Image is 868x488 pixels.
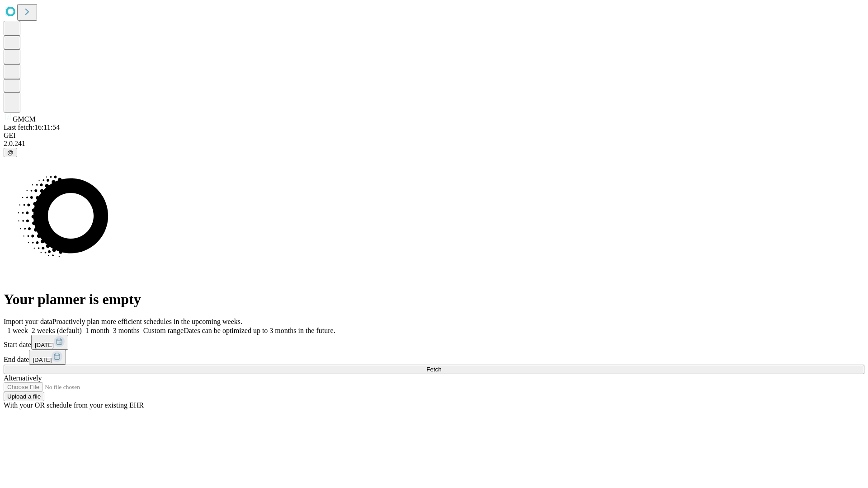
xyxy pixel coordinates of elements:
[4,291,864,308] h1: Your planner is empty
[13,115,36,123] span: GMCM
[33,357,52,363] span: [DATE]
[4,123,60,131] span: Last fetch: 16:11:54
[35,342,54,348] span: [DATE]
[143,327,184,334] span: Custom range
[184,327,335,334] span: Dates can be optimized up to 3 months in the future.
[4,318,52,325] span: Import your data
[426,366,441,373] span: Fetch
[4,392,44,401] button: Upload a file
[4,335,864,350] div: Start date
[4,148,17,157] button: @
[7,149,14,156] span: @
[4,374,42,382] span: Alternatively
[31,335,68,350] button: [DATE]
[4,401,144,409] span: With your OR schedule from your existing EHR
[4,365,864,374] button: Fetch
[85,327,109,334] span: 1 month
[4,140,864,148] div: 2.0.241
[4,131,864,140] div: GEI
[52,318,242,325] span: Proactively plan more efficient schedules in the upcoming weeks.
[113,327,140,334] span: 3 months
[32,327,82,334] span: 2 weeks (default)
[4,350,864,365] div: End date
[7,327,28,334] span: 1 week
[29,350,66,365] button: [DATE]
